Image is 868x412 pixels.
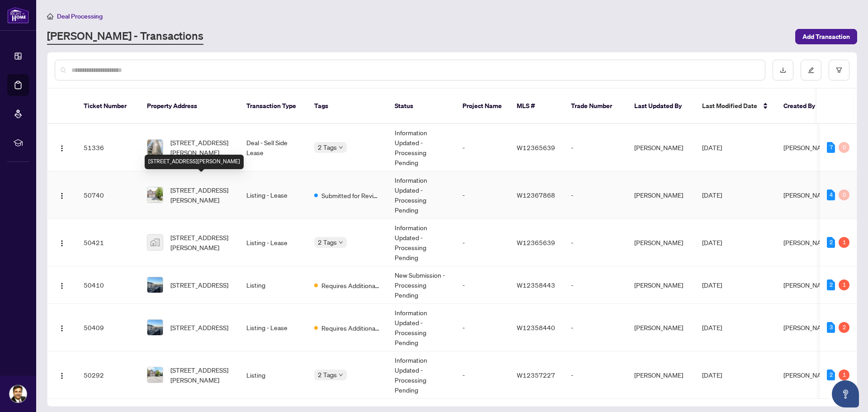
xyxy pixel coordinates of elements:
div: 2 [827,237,835,248]
span: [DATE] [702,238,722,246]
td: - [564,266,627,304]
td: Listing [239,266,307,304]
td: - [564,351,627,399]
div: 2 [827,279,835,290]
td: [PERSON_NAME] [627,304,695,351]
th: Last Updated By [627,89,695,124]
span: download [780,67,786,73]
button: Add Transaction [795,29,857,44]
div: 4 [827,189,835,200]
span: [DATE] [702,323,722,331]
span: [PERSON_NAME] [783,191,832,199]
a: [PERSON_NAME] - Transactions [47,28,203,45]
td: Information Updated - Processing Pending [387,351,455,399]
span: W12365639 [517,143,555,152]
button: Open asap [832,380,859,407]
span: W12357227 [517,371,555,379]
span: [STREET_ADDRESS][PERSON_NAME] [170,365,232,385]
span: [STREET_ADDRESS] [170,280,228,290]
td: - [455,171,509,219]
td: 50409 [76,304,140,351]
div: [STREET_ADDRESS][PERSON_NAME] [145,155,244,169]
span: [PERSON_NAME] [783,143,832,152]
th: Status [387,89,455,124]
td: New Submission - Processing Pending [387,266,455,304]
td: - [455,351,509,399]
span: Deal Processing [57,12,103,20]
span: [DATE] [702,281,722,289]
th: Tags [307,89,387,124]
span: W12365639 [517,238,555,246]
span: W12358443 [517,281,555,289]
span: Submitted for Review [321,190,380,200]
td: Information Updated - Processing Pending [387,219,455,266]
span: edit [808,67,814,73]
div: 7 [827,142,835,153]
img: thumbnail-img [147,367,163,383]
button: Logo [55,235,69,250]
td: [PERSON_NAME] [627,171,695,219]
span: [DATE] [702,191,722,199]
button: Logo [55,368,69,382]
span: [PERSON_NAME] [783,371,832,379]
td: - [455,304,509,351]
span: filter [836,67,842,73]
button: Logo [55,140,69,155]
button: edit [801,60,821,81]
td: 51336 [76,124,140,171]
button: Logo [55,278,69,292]
td: 50740 [76,171,140,219]
div: 0 [839,189,849,200]
img: thumbnail-img [147,320,163,335]
div: 0 [839,142,849,153]
th: Ticket Number [76,89,140,124]
th: Trade Number [564,89,627,124]
img: thumbnail-img [147,187,163,203]
button: filter [829,60,849,81]
td: Information Updated - Processing Pending [387,171,455,219]
td: 50421 [76,219,140,266]
span: 2 Tags [318,369,337,380]
td: Listing - Lease [239,171,307,219]
span: [PERSON_NAME] [783,238,832,246]
div: 3 [827,322,835,333]
td: [PERSON_NAME] [627,219,695,266]
div: 1 [839,279,849,290]
div: 1 [839,237,849,248]
td: [PERSON_NAME] [627,266,695,304]
span: [DATE] [702,143,722,152]
td: - [455,124,509,171]
td: [PERSON_NAME] [627,351,695,399]
div: 1 [839,369,849,380]
td: Information Updated - Processing Pending [387,124,455,171]
td: - [455,219,509,266]
img: thumbnail-img [147,235,163,250]
img: Logo [58,192,66,199]
span: 2 Tags [318,237,337,247]
img: thumbnail-img [147,140,163,155]
span: Requires Additional Docs [321,280,380,290]
th: Created By [776,89,830,124]
td: Listing - Lease [239,219,307,266]
span: [STREET_ADDRESS] [170,322,228,332]
span: down [339,373,343,377]
td: Listing - Lease [239,304,307,351]
span: 2 Tags [318,142,337,152]
button: Logo [55,188,69,202]
td: Deal - Sell Side Lease [239,124,307,171]
td: [PERSON_NAME] [627,124,695,171]
span: down [339,145,343,150]
span: Last Modified Date [702,101,757,111]
td: - [564,124,627,171]
span: [DATE] [702,371,722,379]
span: [PERSON_NAME] [783,323,832,331]
img: Logo [58,372,66,379]
th: MLS # [509,89,564,124]
span: W12358440 [517,323,555,331]
img: Profile Icon [9,385,27,403]
td: Listing [239,351,307,399]
span: [PERSON_NAME] [783,281,832,289]
td: - [455,266,509,304]
div: 2 [839,322,849,333]
td: - [564,171,627,219]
